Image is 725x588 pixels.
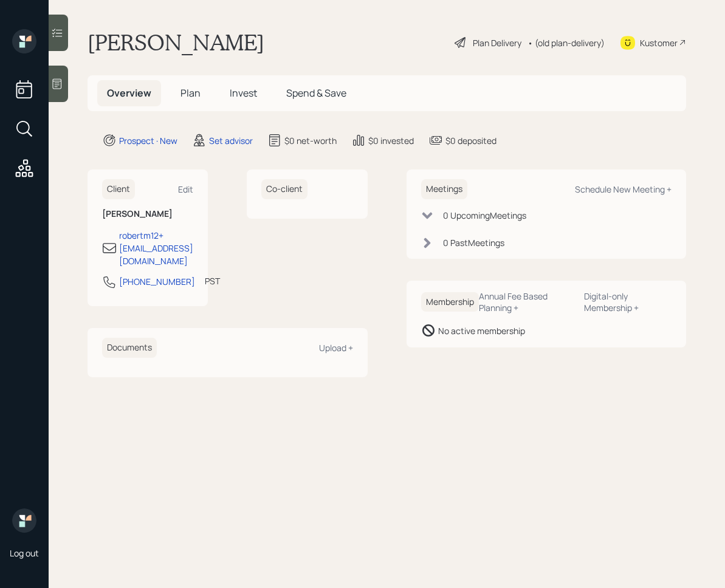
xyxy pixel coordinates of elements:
div: Kustomer [640,36,678,49]
div: robertm12+[EMAIL_ADDRESS][DOMAIN_NAME] [119,229,193,267]
div: Digital-only Membership + [584,290,672,313]
img: retirable_logo.png [12,508,36,533]
h6: Documents [102,338,157,358]
div: Schedule New Meeting + [575,183,672,195]
div: [PHONE_NUMBER] [119,275,195,288]
h6: Client [102,179,135,199]
div: Upload + [319,342,353,354]
div: $0 net-worth [284,134,337,147]
div: $0 deposited [445,134,497,147]
div: Log out [10,547,39,559]
div: PST [205,275,220,287]
span: Overview [107,86,151,100]
div: Annual Fee Based Planning + [479,290,575,313]
div: Set advisor [209,134,253,147]
span: Plan [180,86,201,100]
h6: Meetings [421,179,467,199]
div: Edit [178,183,193,195]
h6: Co-client [261,179,308,199]
div: Prospect · New [119,134,177,147]
span: Spend & Save [286,86,346,100]
div: 0 Upcoming Meeting s [443,209,526,222]
h6: Membership [421,292,479,312]
h1: [PERSON_NAME] [88,29,264,56]
div: Plan Delivery [473,36,521,49]
h6: [PERSON_NAME] [102,209,193,219]
div: • (old plan-delivery) [527,36,605,49]
span: Invest [230,86,257,100]
div: 0 Past Meeting s [443,236,504,249]
div: No active membership [438,324,525,337]
div: $0 invested [368,134,414,147]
